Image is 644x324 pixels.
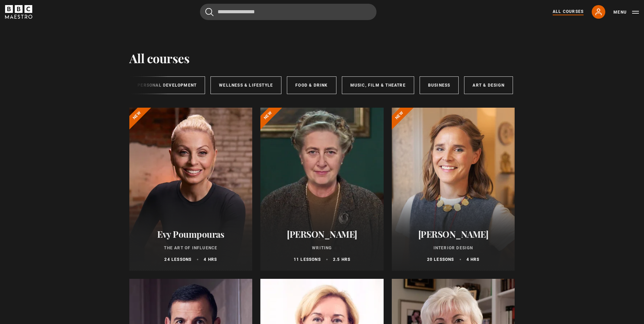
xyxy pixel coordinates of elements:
h2: Evy Poumpouras [137,229,244,239]
input: Search [200,4,376,20]
a: All Courses [553,8,584,15]
svg: BBC Maestro [5,5,32,19]
a: Business [420,76,459,94]
button: Submit the search query [205,8,214,16]
p: 11 lessons [294,256,321,263]
p: 4 hrs [466,256,480,263]
h2: [PERSON_NAME] [269,229,375,239]
a: Food & Drink [287,76,336,94]
p: 24 lessons [164,256,191,263]
a: Evy Poumpouras The Art of Influence 24 lessons 4 hrs New [129,108,253,271]
a: [PERSON_NAME] Writing 11 lessons 2.5 hrs New [260,108,384,271]
h2: [PERSON_NAME] [400,229,507,239]
h1: All courses [129,51,190,65]
p: The Art of Influence [137,245,244,251]
p: 2.5 hrs [333,256,350,263]
p: 4 hrs [204,256,217,263]
a: [PERSON_NAME] Interior Design 20 lessons 4 hrs New [392,108,515,271]
p: 20 lessons [427,256,454,263]
p: Writing [269,245,375,251]
button: Toggle navigation [613,9,639,16]
a: Wellness & Lifestyle [210,76,281,94]
p: Interior Design [400,245,507,251]
a: Music, Film & Theatre [342,76,414,94]
a: Art & Design [464,76,513,94]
